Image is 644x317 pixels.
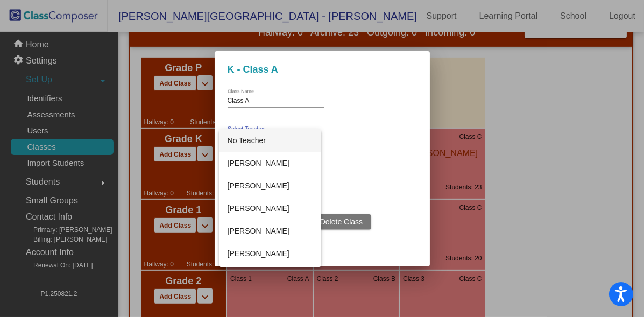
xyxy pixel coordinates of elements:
span: [PERSON_NAME] [228,174,313,197]
span: [PERSON_NAME] [228,242,313,265]
span: [PERSON_NAME] [228,220,313,242]
span: [PERSON_NAME] [228,152,313,174]
span: No Teacher [228,129,313,152]
span: [PERSON_NAME] [228,197,313,220]
span: [PERSON_NAME] [228,265,313,287]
